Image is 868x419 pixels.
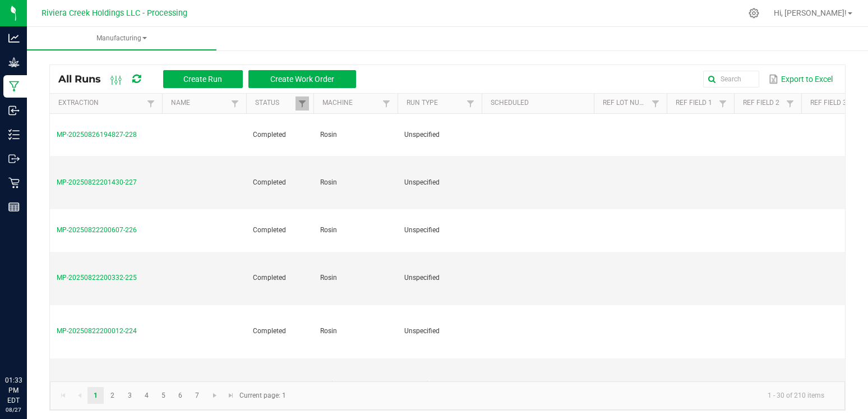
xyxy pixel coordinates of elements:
a: StatusSortable [255,99,295,108]
iframe: Resource center [11,329,45,363]
span: Riviera Creek Holdings LLC - Processing [41,8,187,18]
span: Rosin [320,131,337,139]
a: ScheduledSortable [491,99,589,108]
span: Completed [253,131,286,139]
a: Filter [464,96,477,110]
span: Unspecified [404,178,440,186]
a: Page 5 [155,387,172,404]
span: Completed [253,380,286,388]
span: Completed [253,178,286,186]
div: All Runs [58,70,364,89]
a: MachineSortable [322,99,379,108]
a: Ref Lot NumberSortable [603,99,648,108]
span: Rosin [320,274,337,282]
a: Ref Field 2Sortable [743,99,783,108]
a: Filter [296,96,309,110]
span: MP-20250822200332-225 [57,274,137,282]
input: Search [703,71,759,88]
span: Rosin [320,226,337,234]
span: Unspecified [404,274,440,282]
span: MP-20250822200012-224 [57,327,137,335]
span: Go to the last page [227,391,236,400]
a: Filter [144,96,158,110]
a: Page 4 [138,387,155,404]
span: Unspecified [404,327,440,335]
a: Filter [716,96,730,110]
iframe: Resource center unread badge [33,328,47,341]
a: Go to the last page [223,387,239,404]
span: Manufacturing [27,34,216,43]
inline-svg: Reports [8,201,20,213]
span: Hi, [PERSON_NAME]! [774,8,847,17]
a: Page 1 [87,387,104,404]
inline-svg: Grow [8,57,20,68]
a: Filter [783,96,797,110]
a: Run TypeSortable [407,99,463,108]
kendo-pager: Current page: 1 [50,381,845,410]
inline-svg: Outbound [8,153,20,164]
button: Create Run [163,70,243,88]
a: Filter [228,96,242,110]
a: ExtractionSortable [58,99,144,108]
span: Rosin [320,327,337,335]
inline-svg: Manufacturing [8,81,20,92]
span: Unspecified [404,380,440,388]
a: Ref Field 3Sortable [810,99,850,108]
span: Rosin [320,178,337,186]
a: Filter [649,96,662,110]
a: Manufacturing [27,27,216,50]
inline-svg: Inventory [8,129,20,140]
button: Create Work Order [248,70,356,88]
inline-svg: Inbound [8,105,20,116]
span: Completed [253,274,286,282]
a: Page 7 [189,387,205,404]
span: MP-20250820192338-223 [57,380,137,388]
span: MP-20250822201430-227 [57,178,137,186]
span: MP-20250826194827-228 [57,131,137,139]
inline-svg: Analytics [8,33,20,44]
a: Page 2 [104,387,121,404]
span: Rosin [320,380,337,388]
div: Manage settings [747,8,761,19]
span: Unspecified [404,226,440,234]
span: Completed [253,327,286,335]
a: Filter [380,96,393,110]
a: Page 3 [122,387,138,404]
kendo-pager-info: 1 - 30 of 210 items [293,386,833,405]
span: Create Run [183,75,222,84]
span: Go to the next page [210,391,219,400]
span: Completed [253,226,286,234]
p: 08/27 [5,406,22,414]
inline-svg: Retail [8,177,20,188]
p: 01:33 PM EDT [5,375,22,406]
span: MP-20250822200607-226 [57,226,137,234]
button: Export to Excel [766,70,835,89]
a: Page 6 [172,387,188,404]
a: NameSortable [171,99,228,108]
a: Ref Field 1Sortable [676,99,715,108]
span: Create Work Order [270,75,334,84]
a: Go to the next page [206,387,223,404]
span: Unspecified [404,131,440,139]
